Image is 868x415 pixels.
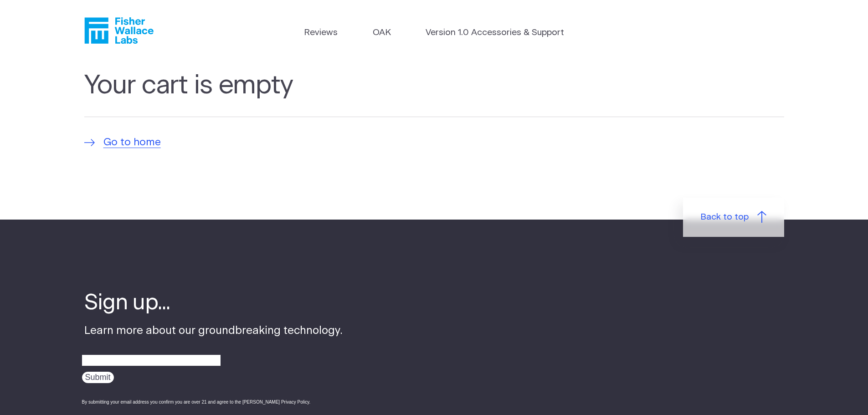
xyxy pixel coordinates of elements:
h4: Sign up... [84,289,343,318]
div: Learn more about our groundbreaking technology. [84,289,343,414]
div: By submitting your email address you confirm you are over 21 and agree to the [PERSON_NAME] Priva... [82,399,343,405]
a: Go to home [84,135,161,150]
a: Fisher Wallace [84,17,154,44]
span: Back to top [700,211,749,224]
a: Back to top [683,198,784,237]
input: Submit [82,372,114,383]
span: Go to home [103,135,161,150]
h1: Your cart is empty [84,70,784,118]
a: Reviews [304,26,338,40]
a: Version 1.0 Accessories & Support [426,26,564,40]
a: OAK [373,26,391,40]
